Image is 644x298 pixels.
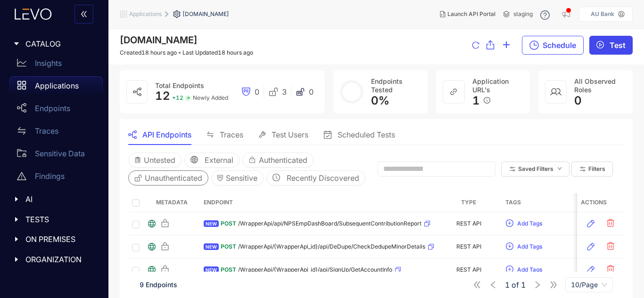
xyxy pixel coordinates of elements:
a: Findings [9,167,103,189]
a: Sensitive Data [9,144,103,167]
span: plus-circle [506,266,513,274]
button: Sensitive [211,170,264,185]
span: plus-circle [506,242,513,251]
button: Authenticated [242,153,314,168]
p: AU Bank [591,11,614,17]
span: info-circle [484,97,490,104]
span: AI [25,195,95,203]
span: Scheduled Tests [338,130,395,139]
span: swap [17,126,26,136]
button: clock-circleRecently Discovered [266,170,365,185]
span: link [450,88,457,96]
div: REST API [439,220,498,227]
span: Traces [220,130,243,139]
span: Add Tags [517,220,542,227]
span: plus [502,40,511,50]
span: clock-circle [272,174,280,182]
span: External [205,156,233,164]
span: Test Users [272,130,308,139]
p: Findings [35,172,65,180]
span: Endpoints Tested [371,77,403,94]
button: Launch API Portal [432,7,503,22]
span: 0 [574,94,582,107]
div: REST API [439,243,498,250]
span: 0 % [371,94,389,107]
button: reload [472,36,479,55]
button: Untested [128,153,182,168]
span: caret-right [13,216,20,223]
span: /WrapperApi/api/NPSEmpDashBoard/SubsequentContributionReport [238,220,421,227]
span: API Endpoints [142,130,191,139]
span: setting [173,10,182,18]
span: double-left [80,10,88,19]
span: Saved Filters [518,166,553,172]
span: staging [513,11,533,17]
span: Unauthenticated [145,174,202,182]
span: TESTS [25,215,95,224]
div: REST API [439,266,498,273]
button: globalExternal [184,153,239,168]
span: Untested [144,156,175,164]
span: POST [221,220,236,227]
span: All Observed Roles [574,77,616,94]
span: swap [206,131,214,138]
p: Traces [35,127,58,135]
span: POST [221,266,236,273]
span: Add Tags [517,243,542,250]
div: ON PREMISES [6,229,103,249]
span: 10/Page [571,278,607,292]
a: Traces [9,121,103,144]
div: AI [6,189,103,209]
span: 3 [282,88,287,96]
span: caret-right [13,40,20,47]
span: + 12 [172,95,183,101]
span: /WrapperApi/{WrapperApi_id}/api/SignUp/GetAccountInfo [238,266,392,273]
button: Saved Filtersdown [501,161,570,177]
span: Authenticated [259,156,307,164]
button: Unauthenticated [128,170,208,185]
span: Sensitive [226,174,257,182]
button: play-circleTest [589,36,633,55]
th: Tags [502,193,598,212]
span: down [557,166,562,171]
th: Endpoint [200,193,436,212]
span: tool [258,131,266,138]
p: Sensitive Data [35,149,85,158]
span: Newly Added [193,95,228,101]
span: NEW [204,243,219,250]
span: 12 [155,89,170,103]
a: Applications [9,76,103,99]
p: Insights [35,59,62,67]
span: /WrapperApi/{WrapperApi_id}/api/DeDupe/CheckDedupeMinorDetails [238,243,425,250]
span: Total Endpoints [155,81,204,89]
span: NEW [204,266,219,273]
button: plus [502,36,511,55]
span: reload [472,41,479,50]
span: CATALOG [25,40,95,48]
div: TESTS [6,209,103,229]
p: Applications [35,81,79,90]
p: Endpoints [35,104,70,113]
span: POST [221,243,236,250]
th: Metadata [143,193,200,212]
span: 1 [505,281,510,289]
th: Actions [577,193,624,212]
span: Add Tags [517,266,542,273]
span: ORGANIZATION [25,255,95,264]
span: Applications [129,11,162,17]
span: [DOMAIN_NAME] [120,34,198,46]
th: Type [436,193,502,212]
span: plus-circle [506,219,513,228]
span: caret-right [13,256,20,263]
div: Created 18 hours ago Last Updated 18 hours ago [120,49,253,56]
span: ON PREMISES [25,235,95,243]
button: plus-circleAdd Tags [505,262,543,277]
span: caret-right [13,196,20,202]
div: CATALOG [6,34,103,54]
span: 9 Endpoints [140,281,177,289]
div: ORGANIZATION [6,250,103,269]
span: warning [17,171,26,181]
button: Filters [571,161,613,177]
span: Recently Discovered [287,174,359,182]
span: 1 [521,281,526,289]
